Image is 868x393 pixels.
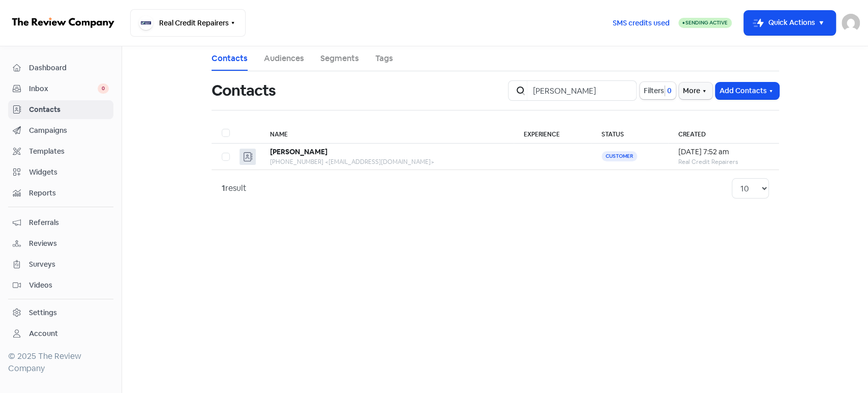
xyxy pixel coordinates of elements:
[270,147,327,156] b: [PERSON_NAME]
[668,123,779,144] th: Created
[264,52,304,65] a: Audiences
[8,163,113,182] a: Widgets
[685,19,728,26] span: Sending Active
[591,123,668,144] th: Status
[8,350,113,375] div: © 2025 The Review Company
[29,188,109,199] span: Reports
[222,182,247,194] div: result
[29,259,109,270] span: Surveys
[29,104,109,115] span: Contacts
[8,184,113,203] a: Reports
[29,63,109,73] span: Dashboard
[8,142,113,161] a: Templates
[29,217,109,228] span: Referrals
[8,324,113,343] a: Account
[222,183,225,193] strong: 1
[644,86,664,96] span: Filters
[29,167,109,178] span: Widgets
[8,255,113,274] a: Surveys
[212,52,248,65] a: Contacts
[678,147,768,157] div: [DATE] 7:52 am
[679,82,712,99] button: More
[8,100,113,119] a: Contacts
[8,234,113,253] a: Reviews
[8,59,113,77] a: Dashboard
[375,52,393,65] a: Tags
[640,82,676,99] button: Filters0
[29,328,58,339] div: Account
[29,125,109,136] span: Campaigns
[29,146,109,157] span: Templates
[8,303,113,322] a: Settings
[29,83,98,94] span: Inbox
[260,123,514,144] th: Name
[527,80,637,101] input: Search
[212,74,276,107] h1: Contacts
[29,307,57,318] div: Settings
[678,17,732,29] a: Sending Active
[715,82,779,99] button: Add Contacts
[744,11,835,35] button: Quick Actions
[8,121,113,140] a: Campaigns
[514,123,591,144] th: Experience
[8,276,113,295] a: Videos
[270,157,503,166] div: [PHONE_NUMBER] <[EMAIL_ADDRESS][DOMAIN_NAME]>
[613,18,670,29] span: SMS credits used
[130,9,246,37] button: Real Credit Repairers
[678,157,768,166] div: Real Credit Repairers
[665,86,672,96] span: 0
[842,14,860,32] img: User
[320,52,359,65] a: Segments
[29,280,109,291] span: Videos
[604,17,678,27] a: SMS credits used
[8,79,113,98] a: Inbox 0
[98,83,109,94] span: 0
[29,238,109,249] span: Reviews
[602,151,637,161] span: Customer
[8,213,113,232] a: Referrals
